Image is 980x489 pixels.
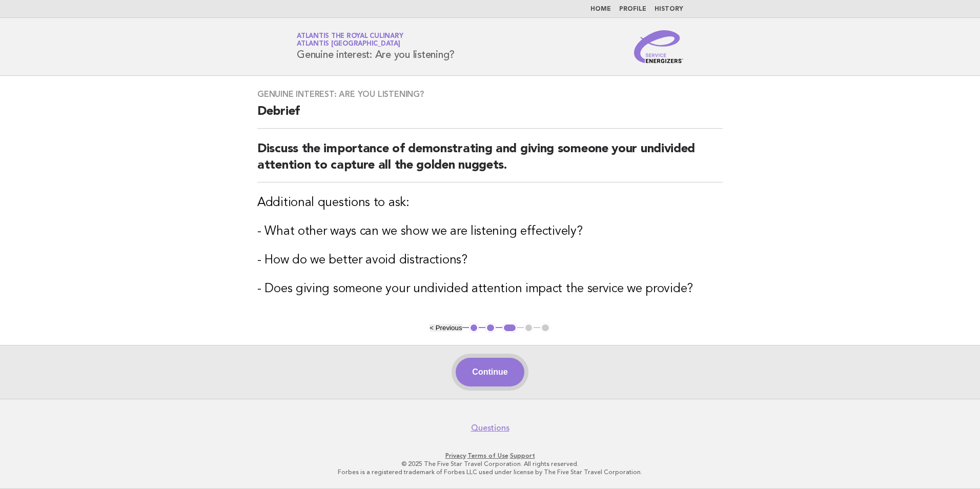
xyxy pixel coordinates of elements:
[469,323,479,333] button: 1
[510,452,535,459] a: Support
[257,141,723,182] h2: Discuss the importance of demonstrating and giving someone your undivided attention to capture al...
[634,30,683,63] img: Service Energizers
[257,89,723,99] h3: Genuine interest: Are you listening?
[430,324,462,332] button: < Previous
[297,41,400,48] span: Atlantis [GEOGRAPHIC_DATA]
[257,281,723,297] h3: - Does giving someone your undivided attention impact the service we provide?
[655,6,683,12] a: History
[590,6,611,12] a: Home
[456,358,524,386] button: Continue
[471,423,509,433] a: Questions
[257,223,723,240] h3: - What other ways can we show we are listening effectively?
[502,323,517,333] button: 3
[445,452,466,459] a: Privacy
[485,323,496,333] button: 2
[176,460,804,468] p: © 2025 The Five Star Travel Corporation. All rights reserved.
[257,195,723,211] h3: Additional questions to ask:
[619,6,646,12] a: Profile
[467,452,508,459] a: Terms of Use
[297,33,403,47] a: Atlantis the Royal CulinaryAtlantis [GEOGRAPHIC_DATA]
[257,252,723,269] h3: - How do we better avoid distractions?
[297,33,455,60] h1: Genuine interest: Are you listening?
[176,468,804,476] p: Forbes is a registered trademark of Forbes LLC used under license by The Five Star Travel Corpora...
[176,452,804,460] p: · ·
[257,104,723,129] h2: Debrief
